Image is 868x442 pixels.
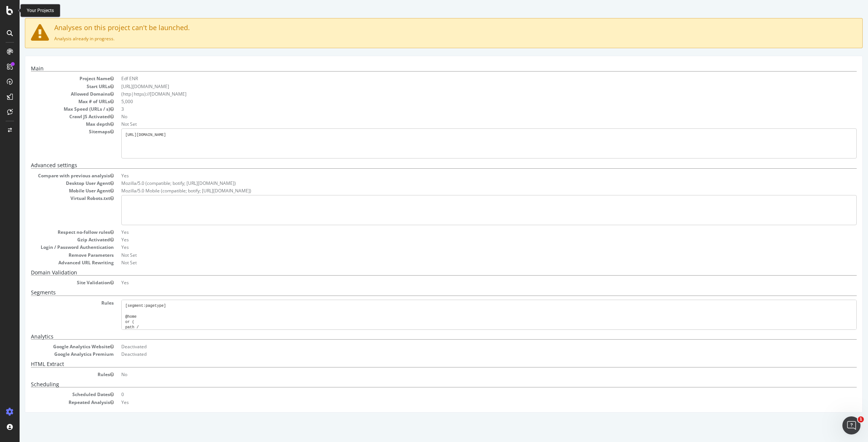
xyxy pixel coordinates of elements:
[102,121,837,127] dd: Not Set
[11,371,94,378] dt: Rules
[11,195,94,201] dt: Virtual Robots.txt
[102,343,837,350] dd: Deactivated
[11,162,837,168] h5: Advanced settings
[102,98,837,105] dd: 5,000
[11,121,94,127] dt: Max depth
[102,83,837,90] dd: [URL][DOMAIN_NAME]
[11,343,94,350] dt: Google Analytics Website
[102,113,837,120] dd: No
[11,106,94,112] dt: Max Speed (URLs / s)
[11,187,94,194] dt: Mobile User Agent
[11,290,837,296] h5: Segments
[5,8,24,15] div: Edf ENR
[11,244,94,250] dt: Login / Password Authentication
[858,416,864,422] span: 1
[11,24,837,32] h4: Analyses on this project can't be launched.
[102,180,837,186] dd: Mozilla/5.0 (compatible; botify; [URL][DOMAIN_NAME])
[102,259,837,266] dd: Not Set
[11,66,837,72] h5: Main
[11,399,94,405] dt: Repeated Analysis
[102,91,837,97] li: (http|https)://[DOMAIN_NAME]
[102,236,837,243] dd: Yes
[842,416,860,434] iframe: Intercom live chat
[11,279,94,286] dt: Site Validation
[11,351,94,357] dt: Google Analytics Premium
[102,75,837,82] dd: Edf ENR
[11,83,94,90] dt: Start URLs
[102,351,837,357] dd: Deactivated
[11,236,94,243] dt: Gzip Activated
[102,244,837,250] dd: Yes
[102,128,837,159] pre: [URL][DOMAIN_NAME]
[11,300,94,306] dt: Rules
[102,106,837,112] dd: 3
[102,229,837,235] dd: Yes
[11,35,837,42] p: Analysis already in progress.
[11,259,94,266] dt: Advanced URL Rewriting
[102,300,837,330] pre: [segment:pagetype] @home or ( path / url */accueil-btob/ url */accueil-particuliers/ ) @lexique p...
[11,172,94,179] dt: Compare with previous analysis
[11,334,837,340] h5: Analytics
[11,75,94,82] dt: Project Name
[11,91,94,97] dt: Allowed Domains
[11,113,94,120] dt: Crawl JS Activated
[102,252,837,258] dd: Not Set
[102,279,837,286] dd: Yes
[102,371,837,378] dd: No
[27,8,54,14] div: Your Projects
[102,187,837,194] dd: Mozilla/5.0 Mobile (compatible; botify; [URL][DOMAIN_NAME])
[11,391,94,398] dt: Scheduled Dates
[11,128,94,135] dt: Sitemaps
[102,172,837,179] dd: Yes
[11,381,837,387] h5: Scheduling
[11,270,837,276] h5: Domain Validation
[102,391,837,398] dd: 0
[11,229,94,235] dt: Respect no-follow rules
[11,252,94,258] dt: Remove Parameters
[11,98,94,105] dt: Max # of URLs
[102,399,837,405] dd: Yes
[11,361,837,367] h5: HTML Extract
[11,180,94,186] dt: Desktop User Agent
